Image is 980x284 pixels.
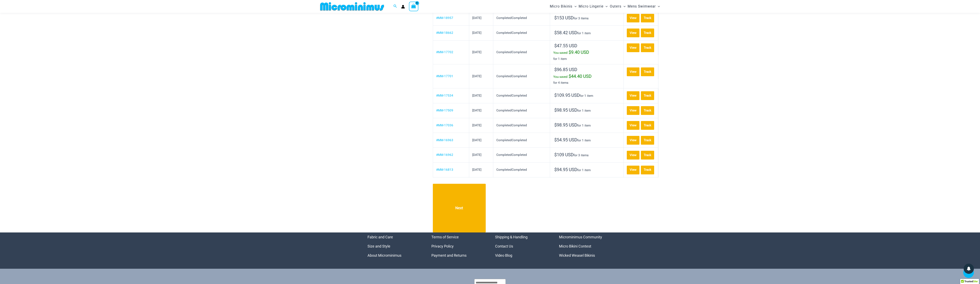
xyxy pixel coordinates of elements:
aside: Footer Widget 1 [367,232,421,260]
span: $ [554,43,557,48]
span: $ [554,30,557,35]
a: Track order number MM-17701 [641,67,654,76]
a: View order MM-17701 [627,67,639,76]
time: [DATE] [472,138,481,142]
span: 58.42 USD [554,30,577,35]
td: for 1 item [550,103,624,118]
a: Contact Us [495,244,513,248]
time: [DATE] [472,31,481,35]
a: View order number MM-18662 [436,31,453,35]
aside: Footer Widget 3 [495,232,549,260]
time: [DATE] [472,123,481,127]
span: $ [569,50,571,55]
a: View Shopping Cart, empty [409,2,418,11]
a: View order number MM-16813 [436,168,453,172]
nav: Menu [559,232,613,260]
a: View order number MM-16962 [436,153,453,157]
td: CompletedCompleted [493,133,550,148]
td: for 1 item [550,25,624,40]
a: Shipping & Handling [495,235,528,239]
a: Search icon link [393,4,397,9]
a: View order MM-18957 [627,14,639,23]
td: CompletedCompleted [493,40,550,64]
time: [DATE] [472,16,481,20]
a: Size and Style [367,244,390,248]
a: View order number MM-18957 [436,16,453,20]
a: Micro Bikini Contest [559,244,591,248]
a: Wicked Weasel Bikinis [559,253,595,258]
a: OutersMenu ToggleMenu Toggle [609,1,627,12]
time: [DATE] [472,74,481,78]
a: View order MM-18662 [627,29,639,37]
a: About Microminimus [367,253,401,258]
a: Micro BikinisMenu ToggleMenu Toggle [549,1,578,12]
td: CompletedCompleted [493,64,550,88]
a: Track order number MM-18957 [641,14,654,23]
td: CompletedCompleted [493,88,550,103]
td: for 1 item [550,133,624,148]
span: 44.40 USD [569,74,591,79]
a: Terms of Service [431,235,459,239]
a: View order MM-17509 [627,106,639,115]
td: for 1 item [550,162,624,177]
img: MM SHOP LOGO FLAT [318,2,386,11]
span: Mens Swimwear [628,1,656,12]
nav: Menu [495,232,549,260]
a: View order MM-17702 [627,43,639,52]
td: CompletedCompleted [493,11,550,25]
span: $ [554,93,557,98]
span: $ [554,152,557,157]
a: Track order number MM-17036 [641,121,654,130]
a: Micro LingerieMenu ToggleMenu Toggle [578,1,609,12]
div: You saved [553,73,620,80]
span: 109 USD [554,152,574,157]
nav: Menu [367,232,421,260]
a: Track order number MM-16813 [641,166,654,174]
time: [DATE] [472,94,481,97]
nav: Menu [431,232,485,260]
span: Menu Toggle [656,1,660,12]
span: $ [569,74,571,79]
a: Track order number MM-17534 [641,91,654,100]
a: Fabric and Care [367,235,393,239]
span: 96.85 USD [554,67,577,72]
a: Payment and Returns [431,253,467,258]
span: $ [554,67,557,72]
span: $ [554,167,557,172]
td: CompletedCompleted [493,148,550,162]
span: 109.95 USD [554,93,580,98]
time: [DATE] [472,153,481,157]
td: for 4 items [550,64,624,88]
a: View order MM-17534 [627,91,639,100]
a: View order number MM-17702 [436,50,453,54]
td: CompletedCompleted [493,103,550,118]
a: Microminimus Community [559,235,602,239]
a: Account icon link [401,5,405,9]
span: 9.40 USD [569,50,589,55]
td: for 1 item [550,88,624,103]
time: [DATE] [472,168,481,172]
td: for 3 items [550,11,624,25]
a: Track order number MM-18662 [641,29,654,37]
span: 54.95 USD [554,137,577,142]
td: for 1 item [550,40,624,64]
td: for 1 item [550,118,624,133]
a: View order MM-16813 [627,166,639,174]
time: [DATE] [472,109,481,112]
span: Micro Lingerie [579,1,604,12]
span: 98.95 USD [554,108,577,113]
a: Track order number MM-16962 [641,151,654,160]
a: Privacy Policy [431,244,454,248]
td: CompletedCompleted [493,25,550,40]
td: for 3 items [550,148,624,162]
span: $ [554,15,557,20]
a: View order number MM-17036 [436,123,453,127]
a: Mens SwimwearMenu ToggleMenu Toggle [627,1,661,12]
a: View order number MM-16963 [436,138,453,142]
time: [DATE] [472,50,481,54]
span: Outers [610,1,621,12]
td: CompletedCompleted [493,162,550,177]
td: CompletedCompleted [493,118,550,133]
span: 47.55 USD [554,43,577,48]
a: View order number MM-17509 [436,109,453,112]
